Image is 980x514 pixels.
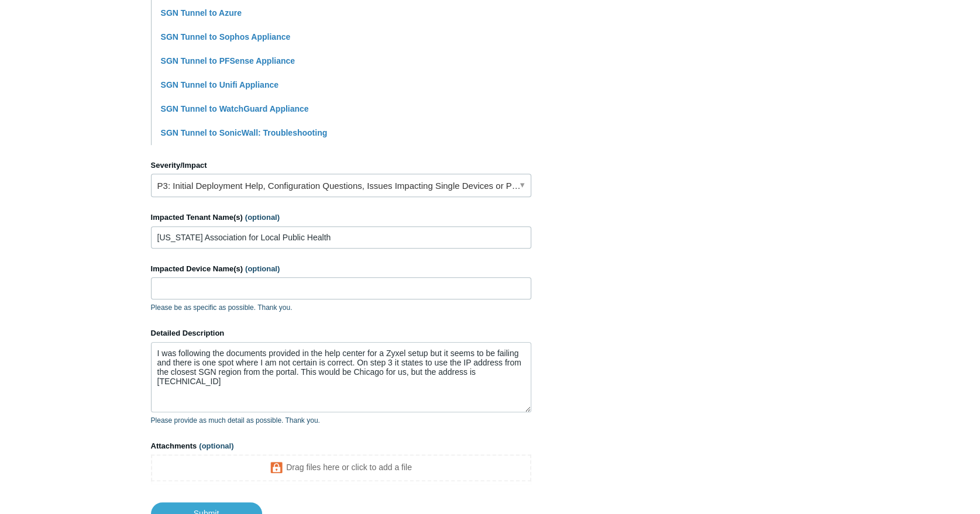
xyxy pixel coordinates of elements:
[151,327,531,339] label: Detailed Description
[161,104,309,113] a: SGN Tunnel to WatchGuard Appliance
[151,212,531,223] label: Impacted Tenant Name(s)
[161,80,278,89] a: SGN Tunnel to Unifi Appliance
[161,32,291,42] a: SGN Tunnel to Sophos Appliance
[151,263,531,275] label: Impacted Device Name(s)
[199,441,233,450] span: (optional)
[151,160,531,171] label: Severity/Impact
[161,128,328,137] a: SGN Tunnel to SonicWall: Troubleshooting
[151,440,531,452] label: Attachments
[151,174,531,197] a: P3: Initial Deployment Help, Configuration Questions, Issues Impacting Single Devices or Past Out...
[151,415,531,426] p: Please provide as much detail as possible. Thank you.
[245,264,280,273] span: (optional)
[161,56,295,65] a: SGN Tunnel to PFSense Appliance
[245,213,280,222] span: (optional)
[161,8,242,18] a: SGN Tunnel to Azure
[151,302,531,313] p: Please be as specific as possible. Thank you.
